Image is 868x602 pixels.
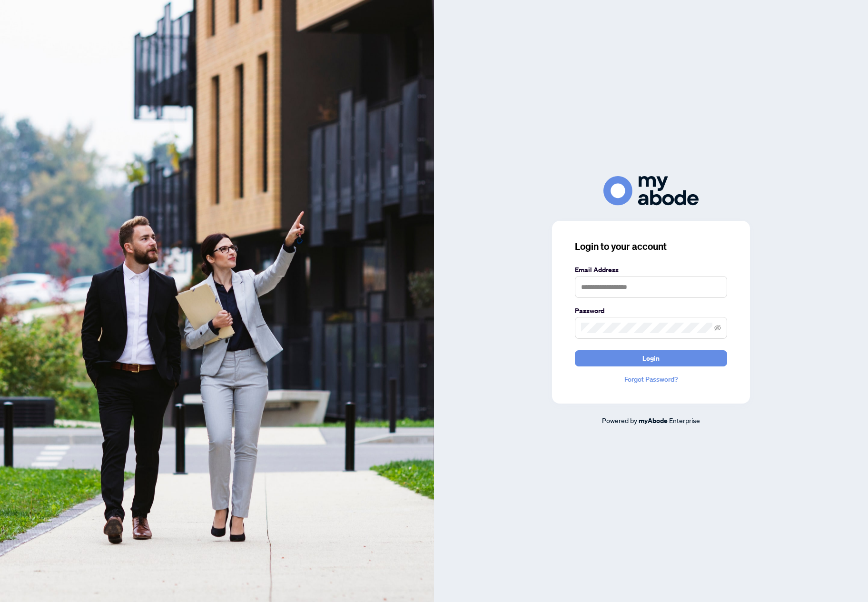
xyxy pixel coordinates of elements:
[575,240,727,253] h3: Login to your account
[575,306,727,316] label: Password
[603,176,699,205] img: ma-logo
[575,350,727,366] button: Login
[575,374,727,385] a: Forgot Password?
[714,325,721,331] span: eye-invisible
[642,351,660,366] span: Login
[575,265,727,275] label: Email Address
[602,416,637,424] span: Powered by
[669,416,700,424] span: Enterprise
[639,415,668,426] a: myAbode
